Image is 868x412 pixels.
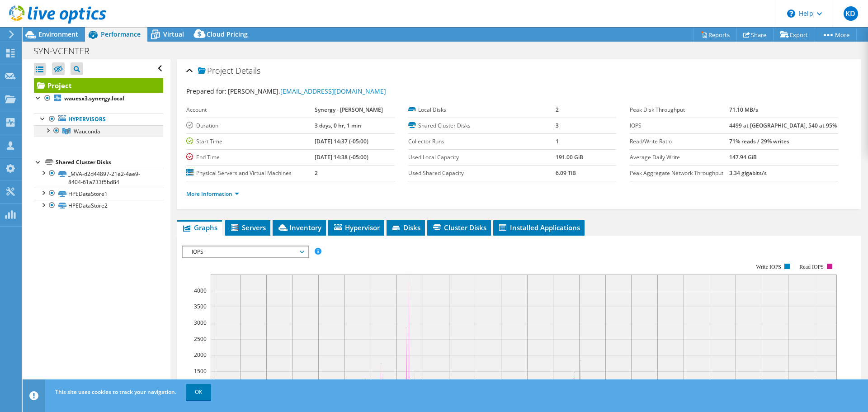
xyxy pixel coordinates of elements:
text: 2000 [194,351,207,359]
label: Start Time [186,137,315,146]
label: Duration [186,121,315,130]
span: Hypervisor [333,223,380,232]
a: Share [736,28,774,42]
label: Used Local Capacity [408,153,556,162]
a: More [815,28,857,42]
b: 6.09 TiB [556,169,576,177]
b: 191.00 GiB [556,153,583,161]
b: [DATE] 14:37 (-05:00) [315,137,368,145]
span: Performance [101,30,141,38]
span: KD [844,6,858,21]
span: Wauconda [74,128,100,135]
a: Export [773,28,815,42]
a: OK [186,384,211,400]
text: 4000 [194,287,207,294]
span: Graphs [182,223,217,232]
a: HPEDataStore2 [34,200,163,212]
span: Details [236,65,260,76]
div: Shared Cluster Disks [56,157,163,168]
b: wauesx3.synergy.local [64,95,124,102]
b: 4499 at [GEOGRAPHIC_DATA], 540 at 95% [729,122,837,129]
label: Prepared for: [186,87,226,95]
a: Reports [693,28,737,42]
a: wauesx3.synergy.local [34,93,163,104]
a: More Information [186,190,239,198]
a: _MVA-d2d44897-21e2-4ae9-8404-61a733f5bd84 [34,168,163,188]
label: Peak Aggregate Network Throughput [630,169,729,178]
span: Servers [230,223,266,232]
label: Used Shared Capacity [408,169,556,178]
text: 1500 [194,367,207,375]
a: Project [34,78,163,93]
a: Hypervisors [34,114,163,125]
h1: SYN-VCENTER [29,46,104,56]
a: HPEDataStore1 [34,188,163,199]
span: Inventory [277,223,321,232]
text: 2500 [194,335,207,343]
span: Project [198,66,233,76]
b: Synergy - [PERSON_NAME] [315,106,383,114]
b: 2 [315,169,318,177]
text: Read IOPS [800,264,824,270]
b: 3 days, 0 hr, 1 min [315,122,361,129]
b: 2 [556,106,559,114]
text: 3000 [194,319,207,327]
b: 147.94 GiB [729,153,757,161]
span: Virtual [163,30,184,38]
a: Wauconda [34,125,163,137]
text: 3500 [194,303,207,310]
label: Collector Runs [408,137,556,146]
b: 3.34 gigabits/s [729,169,767,177]
a: [EMAIL_ADDRESS][DOMAIN_NAME] [280,87,386,95]
b: [DATE] 14:38 (-05:00) [315,153,368,161]
span: [PERSON_NAME], [228,87,386,95]
label: Local Disks [408,105,556,114]
label: Average Daily Write [630,153,729,162]
label: Read/Write Ratio [630,137,729,146]
label: Shared Cluster Disks [408,121,556,130]
span: Cluster Disks [432,223,486,232]
label: IOPS [630,121,729,130]
b: 71% reads / 29% writes [729,137,789,145]
b: 71.10 MB/s [729,106,758,114]
span: Environment [38,30,78,38]
b: 3 [556,122,559,129]
label: Account [186,105,315,114]
span: This site uses cookies to track your navigation. [55,388,176,396]
span: IOPS [187,246,303,257]
text: Write IOPS [756,264,781,270]
label: Physical Servers and Virtual Machines [186,169,315,178]
span: Installed Applications [498,223,580,232]
label: Peak Disk Throughput [630,105,729,114]
label: End Time [186,153,315,162]
svg: \n [787,9,795,18]
b: 1 [556,137,559,145]
span: Cloud Pricing [207,30,248,38]
span: Disks [391,223,420,232]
